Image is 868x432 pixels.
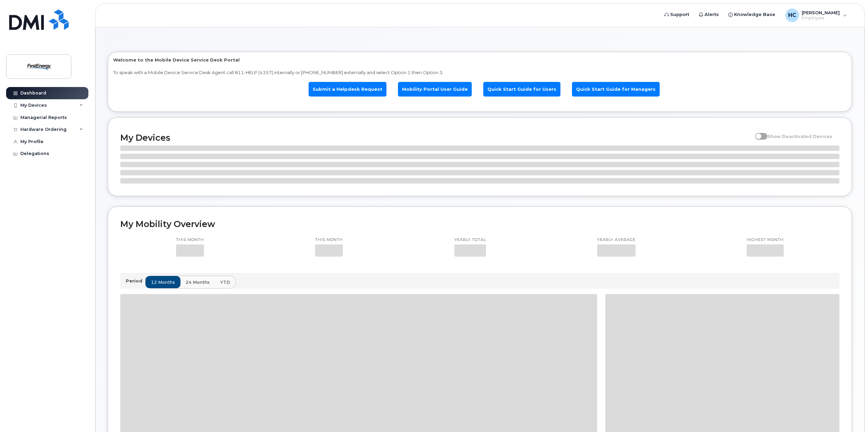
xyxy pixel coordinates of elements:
p: Yearly total [454,237,486,243]
p: Period [126,278,145,284]
p: Welcome to the Mobile Device Service Desk Portal [113,57,847,63]
p: To speak with a Mobile Device Service Desk Agent call 811-HELP (4357) internally or [PHONE_NUMBER... [113,69,847,76]
a: Submit a Helpdesk Request [309,82,386,97]
a: Mobility Portal User Guide [398,82,472,97]
input: Show Deactivated Devices [755,130,761,135]
p: Highest month [747,237,784,243]
span: 24 months [186,279,210,286]
p: Yearly average [597,237,636,243]
h2: My Devices [120,133,752,143]
span: Show Deactivated Devices [767,134,832,139]
span: YTD [220,279,230,286]
a: Quick Start Guide for Managers [572,82,660,97]
a: Quick Start Guide for Users [483,82,560,97]
p: This month [315,237,343,243]
p: This month [176,237,204,243]
h2: My Mobility Overview [120,219,839,229]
